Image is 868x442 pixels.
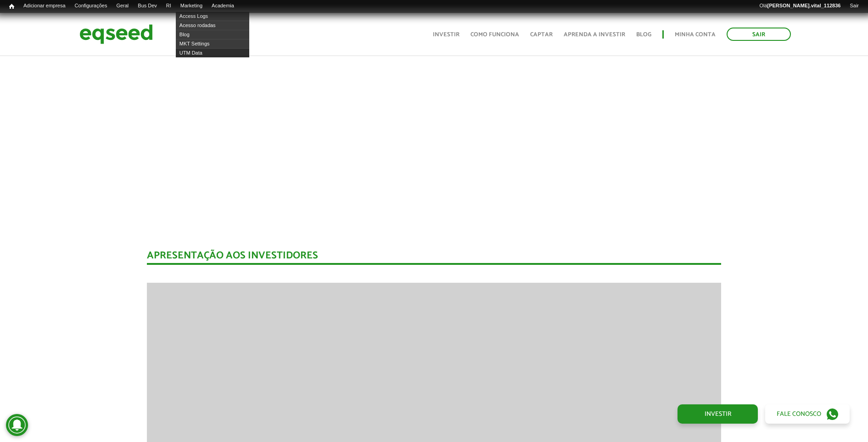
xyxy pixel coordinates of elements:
[5,2,19,11] a: Início
[767,3,841,8] strong: [PERSON_NAME].vital_112836
[162,2,176,10] a: RI
[9,3,14,10] span: Início
[727,28,791,41] a: Sair
[470,32,519,38] a: Como funciona
[207,2,239,10] a: Academia
[79,22,153,46] img: EqSeed
[755,2,845,10] a: Olá[PERSON_NAME].vital_112836
[70,2,112,10] a: Configurações
[19,2,70,10] a: Adicionar empresa
[433,32,459,38] a: Investir
[678,404,758,424] a: Investir
[530,32,553,38] a: Captar
[133,2,162,10] a: Bus Dev
[112,2,133,10] a: Geral
[845,2,863,10] a: Sair
[176,11,249,21] a: Access Logs
[636,32,651,38] a: Blog
[147,251,721,265] div: Apresentação aos investidores
[176,2,207,10] a: Marketing
[564,32,625,38] a: Aprenda a investir
[765,404,850,424] a: Fale conosco
[675,32,716,38] a: Minha conta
